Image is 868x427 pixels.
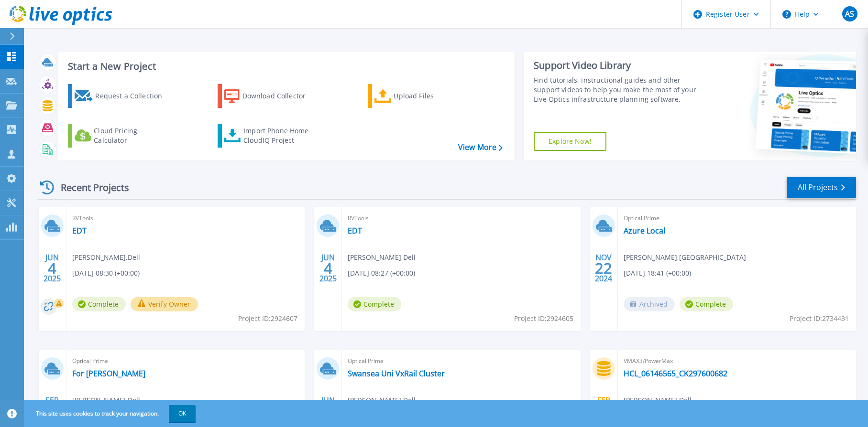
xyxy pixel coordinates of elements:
[72,356,299,366] span: Optical Prime
[624,297,675,311] span: Archived
[242,86,319,106] div: Download Collector
[394,86,470,106] div: Upload Files
[218,84,324,108] a: Download Collector
[72,226,87,235] a: EDT
[790,313,849,324] span: Project ID: 2734431
[72,252,140,263] span: [PERSON_NAME] , Dell
[624,268,691,278] span: [DATE] 18:41 (+00:00)
[845,10,854,18] span: AS
[348,369,445,378] a: Swansea Uni VxRail Cluster
[348,213,574,224] span: RVTools
[243,126,318,145] div: Import Phone Home CloudIQ Project
[169,405,196,422] button: OK
[48,264,56,272] span: 4
[95,86,172,106] div: Request a Collection
[624,369,727,378] a: HCL_06146565_CK297600682
[68,84,175,108] a: Request a Collection
[348,226,362,235] a: EDT
[624,252,746,263] span: [PERSON_NAME] , [GEOGRAPHIC_DATA]
[72,297,126,311] span: Complete
[94,126,170,145] div: Cloud Pricing Calculator
[68,61,502,72] h3: Start a New Project
[238,313,297,324] span: Project ID: 2924607
[458,143,503,152] a: View More
[26,405,196,422] span: This site uses cookies to track your navigation.
[368,84,474,108] a: Upload Files
[324,264,332,272] span: 4
[72,369,145,378] a: For [PERSON_NAME]
[787,177,856,198] a: All Projects
[37,176,142,199] div: Recent Projects
[72,395,140,406] span: [PERSON_NAME] , Dell
[72,268,140,278] span: [DATE] 08:30 (+00:00)
[348,297,401,311] span: Complete
[534,132,606,151] a: Explore Now!
[348,268,415,278] span: [DATE] 08:27 (+00:00)
[348,252,416,263] span: [PERSON_NAME] , Dell
[131,297,198,311] button: Verify Owner
[68,124,175,148] a: Cloud Pricing Calculator
[43,251,61,286] div: JUN 2025
[624,226,665,235] a: Azure Local
[514,313,573,324] span: Project ID: 2924605
[534,75,703,104] div: Find tutorials, instructional guides and other support videos to help you make the most of your L...
[624,213,850,224] span: Optical Prime
[348,395,416,406] span: [PERSON_NAME] , Dell
[534,59,703,72] div: Support Video Library
[624,356,850,366] span: VMAX3/PowerMax
[680,297,733,311] span: Complete
[319,251,337,286] div: JUN 2025
[595,264,612,272] span: 22
[594,251,613,286] div: NOV 2024
[72,213,299,224] span: RVTools
[624,395,692,406] span: [PERSON_NAME] , Dell
[348,356,574,366] span: Optical Prime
